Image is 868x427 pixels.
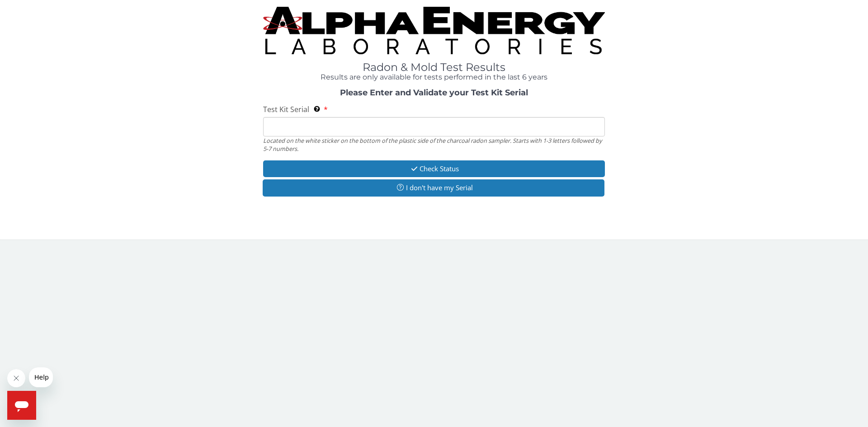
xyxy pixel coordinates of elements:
[263,7,605,54] img: TightCrop.jpg
[29,367,53,387] iframe: Message from company
[263,104,309,114] span: Test Kit Serial
[340,88,528,98] strong: Please Enter and Validate your Test Kit Serial
[7,369,25,387] iframe: Close message
[263,61,605,73] h1: Radon & Mold Test Results
[263,73,605,81] h4: Results are only available for tests performed in the last 6 years
[7,391,36,420] iframe: Button to launch messaging window
[263,179,604,196] button: I don't have my Serial
[263,160,605,177] button: Check Status
[263,136,605,153] div: Located on the white sticker on the bottom of the plastic side of the charcoal radon sampler. Sta...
